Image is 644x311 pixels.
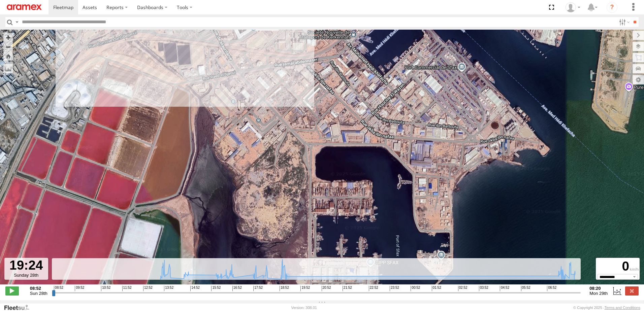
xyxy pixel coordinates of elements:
[605,306,640,310] a: Terms and Conditions
[101,286,110,291] span: 10:52
[190,286,200,291] span: 14:52
[607,2,617,13] i: ?
[122,286,132,291] span: 11:52
[14,17,20,27] label: Search Query
[75,286,84,291] span: 09:52
[369,286,378,291] span: 22:52
[7,4,42,10] img: aramex-logo.svg
[30,286,47,291] strong: 08:52
[143,286,153,291] span: 12:52
[616,17,631,27] label: Search Filter Options
[573,306,640,310] div: © Copyright 2025 -
[4,304,35,311] a: Visit our Website
[411,286,420,291] span: 00:52
[300,286,310,291] span: 19:52
[432,286,441,291] span: 01:52
[589,291,608,296] span: Mon 29th Sep 2025
[343,286,352,291] span: 21:52
[5,286,19,295] label: Play/Stop
[3,51,13,61] button: Zoom Home
[547,286,556,291] span: 06:52
[633,75,644,84] label: Map Settings
[625,286,639,295] label: Close
[500,286,509,291] span: 04:52
[479,286,488,291] span: 03:52
[521,286,530,291] span: 05:52
[458,286,468,291] span: 02:52
[232,286,242,291] span: 16:52
[280,286,289,291] span: 18:52
[164,286,173,291] span: 13:52
[597,259,639,274] div: 0
[589,286,608,291] strong: 08:20
[253,286,263,291] span: 17:52
[291,306,317,310] div: Version: 308.01
[3,33,13,42] button: Zoom in
[322,286,331,291] span: 20:52
[3,42,13,51] button: Zoom out
[30,291,47,296] span: Sun 28th Sep 2025
[390,286,399,291] span: 23:52
[211,286,221,291] span: 15:52
[54,286,63,291] span: 08:52
[3,64,13,73] label: Measure
[563,2,583,12] div: Montassar Cheffi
